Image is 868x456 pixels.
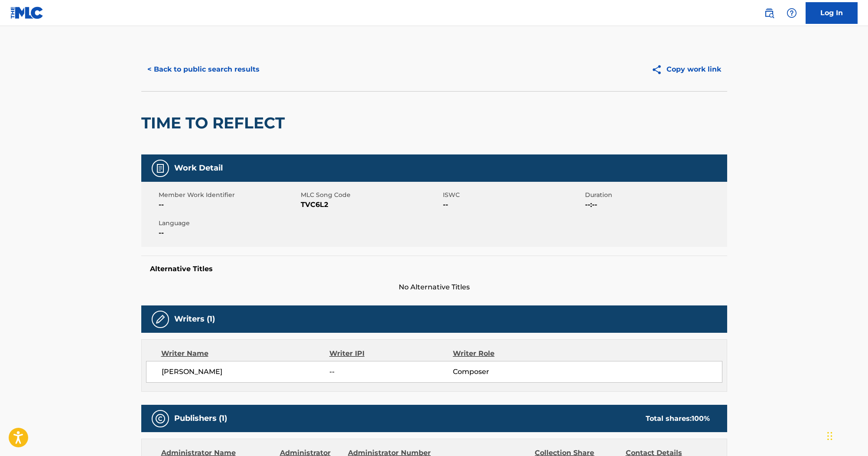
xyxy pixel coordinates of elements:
[443,200,583,210] span: --
[174,163,223,173] h5: Work Detail
[141,113,289,133] h2: TIME TO REFLECT
[825,414,868,456] iframe: Chat Widget
[443,190,583,200] span: ISWC
[329,367,452,377] span: --
[301,190,441,200] span: MLC Song Code
[761,4,778,22] a: Public Search
[806,2,858,24] a: Log In
[155,413,166,424] img: Publishers
[10,7,44,19] img: MLC Logo
[329,348,453,359] div: Writer IPI
[764,8,774,18] img: search
[692,414,710,423] span: 100 %
[301,200,441,210] span: TVC6L2
[141,59,266,80] button: < Back to public search results
[159,190,299,200] span: Member Work Identifier
[174,314,215,324] h5: Writers (1)
[645,59,727,80] button: Copy work link
[162,367,330,377] span: [PERSON_NAME]
[651,64,666,75] img: Copy work link
[783,4,800,22] div: Help
[827,423,832,449] div: Drag
[159,219,299,228] span: Language
[787,8,797,18] img: help
[159,228,299,238] span: --
[141,282,727,292] span: No Alternative Titles
[161,348,330,359] div: Writer Name
[155,314,166,325] img: Writers
[150,265,718,273] h5: Alternative Titles
[174,413,227,423] h5: Publishers (1)
[453,367,565,377] span: Composer
[159,200,299,210] span: --
[453,348,565,359] div: Writer Role
[585,190,725,200] span: Duration
[585,200,725,210] span: --:--
[155,163,166,174] img: Work Detail
[646,413,710,424] div: Total shares:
